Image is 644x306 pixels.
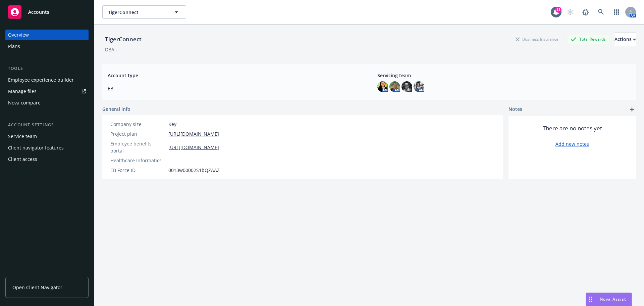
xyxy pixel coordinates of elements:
[5,154,89,165] a: Client access
[5,75,89,85] a: Employee experience builder
[168,167,220,174] span: 0013w00002S1bQZAAZ
[555,7,561,13] div: 11
[5,142,89,153] a: Client navigator features
[5,97,89,108] a: Nova compare
[8,154,37,165] div: Client access
[586,293,632,306] button: Nova Assist
[12,284,62,291] span: Open Client Navigator
[610,5,623,19] a: Switch app
[110,140,166,154] div: Employee benefits portal
[8,41,20,52] div: Plans
[8,97,41,108] div: Nova compare
[28,9,49,15] span: Accounts
[110,157,166,164] div: Healthcare Informatics
[401,81,412,92] img: photo
[5,122,89,128] div: Account settings
[110,130,166,137] div: Project plan
[555,140,589,147] a: Add new notes
[108,72,361,79] span: Account type
[579,5,592,19] a: Report a Bug
[168,157,170,164] span: -
[614,33,636,46] button: Actions
[5,30,89,40] a: Overview
[543,124,602,132] span: There are no notes yet
[108,85,361,92] span: EB
[563,5,577,19] a: Start snowing
[594,5,608,19] a: Search
[8,30,29,40] div: Overview
[600,296,626,302] span: Nova Assist
[628,105,636,114] a: add
[102,35,144,44] div: TigerConnect
[168,121,176,128] span: Key
[5,3,89,21] a: Accounts
[389,81,400,92] img: photo
[5,41,89,52] a: Plans
[108,9,166,16] span: TigerConnect
[110,167,166,174] div: EB Force ID
[8,75,74,85] div: Employee experience builder
[168,130,219,137] a: [URL][DOMAIN_NAME]
[5,86,89,97] a: Manage files
[512,35,562,43] div: Business Insurance
[8,86,37,97] div: Manage files
[586,293,594,306] div: Drag to move
[8,131,37,142] div: Service team
[567,35,609,43] div: Total Rewards
[110,121,166,128] div: Company size
[414,81,424,92] img: photo
[377,72,631,79] span: Servicing team
[377,81,388,92] img: photo
[168,144,219,151] a: [URL][DOMAIN_NAME]
[105,46,117,53] div: DBA: -
[508,105,522,114] span: Notes
[102,5,186,19] button: TigerConnect
[8,142,64,153] div: Client navigator features
[5,131,89,142] a: Service team
[5,65,89,72] div: Tools
[102,105,130,113] span: General info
